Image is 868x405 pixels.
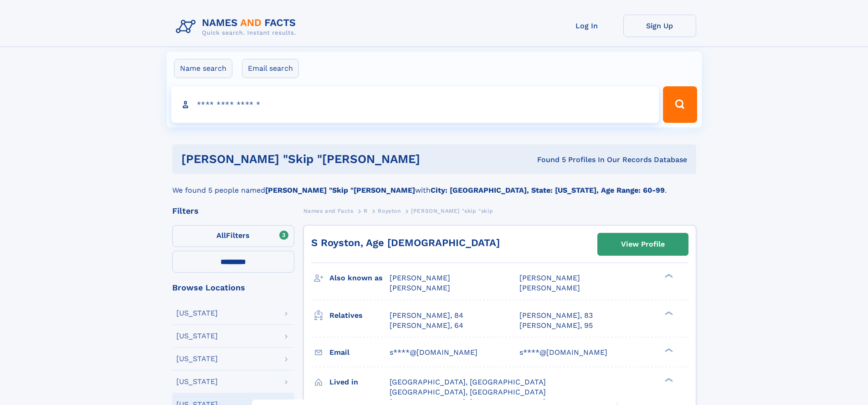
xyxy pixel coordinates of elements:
label: Email search [242,59,299,78]
div: [US_STATE] [176,355,218,363]
div: Filters [172,207,294,215]
h3: Email [329,345,390,360]
a: [PERSON_NAME], 84 [390,310,463,321]
a: [PERSON_NAME], 95 [519,321,593,331]
a: Log In [550,15,623,37]
div: ❯ [663,310,673,316]
div: View Profile [621,234,665,255]
div: ❯ [663,347,673,353]
span: [PERSON_NAME] [519,274,580,282]
span: [PERSON_NAME] [390,284,450,292]
b: [PERSON_NAME] "Skip "[PERSON_NAME] [265,186,415,195]
a: S Royston, Age [DEMOGRAPHIC_DATA] [311,237,500,248]
div: ❯ [663,377,673,383]
a: [PERSON_NAME], 64 [390,321,463,331]
span: Royston [378,208,401,214]
b: City: [GEOGRAPHIC_DATA], State: [US_STATE], Age Range: 60-99 [431,186,665,195]
a: R [364,205,368,216]
h3: Lived in [329,374,390,390]
a: Sign Up [623,15,696,37]
a: Names and Facts [303,205,354,216]
a: [PERSON_NAME], 83 [519,310,593,321]
label: Filters [172,225,294,247]
label: Name search [174,59,232,78]
a: Royston [378,205,401,216]
span: [GEOGRAPHIC_DATA], [GEOGRAPHIC_DATA] [390,388,546,396]
div: Found 5 Profiles In Our Records Database [478,155,687,165]
div: Browse Locations [172,284,294,292]
img: Logo Names and Facts [172,15,303,39]
div: ❯ [663,273,673,279]
span: [PERSON_NAME] "skip "skip [411,208,493,214]
div: [US_STATE] [176,310,218,317]
input: search input [171,86,659,123]
div: [US_STATE] [176,332,218,340]
span: [PERSON_NAME] [519,284,580,292]
span: R [364,208,368,214]
span: [PERSON_NAME] [390,274,450,282]
div: [US_STATE] [176,378,218,385]
h1: [PERSON_NAME] "skip "[PERSON_NAME] [181,153,479,165]
h3: Relatives [329,308,390,323]
button: Search Button [663,86,697,123]
div: We found 5 people named with . [172,174,696,196]
span: [GEOGRAPHIC_DATA], [GEOGRAPHIC_DATA] [390,378,546,386]
h3: Also known as [329,270,390,286]
a: View Profile [598,233,688,255]
span: All [216,231,226,240]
